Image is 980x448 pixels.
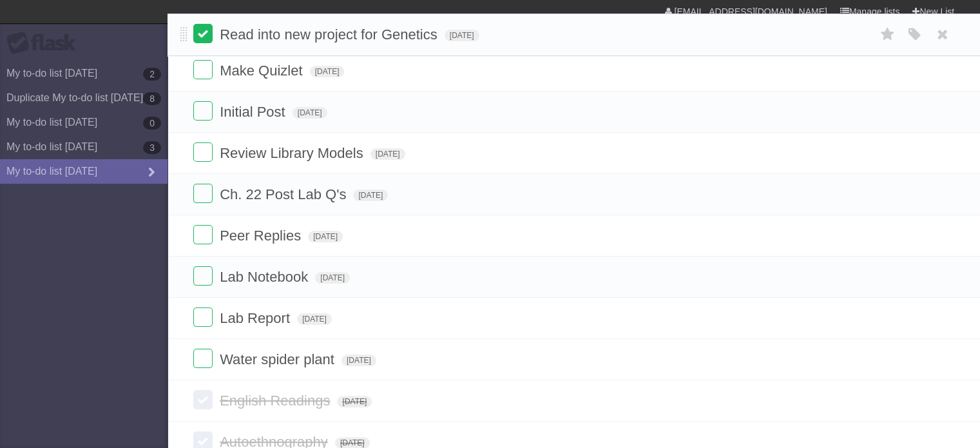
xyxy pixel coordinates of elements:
[308,231,343,242] span: [DATE]
[193,60,213,79] label: Done
[220,393,333,409] span: English Readings
[220,310,293,326] span: Lab Report
[220,228,304,244] span: Peer Replies
[193,184,213,203] label: Done
[143,117,161,130] b: 0
[297,313,332,325] span: [DATE]
[220,186,349,202] span: Ch. 22 Post Lab Q's
[193,24,213,43] label: Done
[220,63,305,79] span: Make Quizlet
[143,68,161,81] b: 2
[370,148,405,160] span: [DATE]
[193,390,213,409] label: Done
[876,24,900,45] label: Star task
[143,92,161,105] b: 8
[193,142,213,162] label: Done
[220,26,441,43] span: Read into new project for Genetics
[193,307,213,327] label: Done
[315,272,350,284] span: [DATE]
[6,32,84,55] div: Flask
[341,355,376,366] span: [DATE]
[353,190,388,201] span: [DATE]
[445,30,479,41] span: [DATE]
[193,266,213,286] label: Done
[193,225,213,244] label: Done
[193,349,213,368] label: Done
[220,269,311,285] span: Lab Notebook
[310,66,345,77] span: [DATE]
[220,351,338,367] span: Water spider plant
[220,104,289,120] span: Initial Post
[143,141,161,154] b: 3
[193,101,213,121] label: Done
[293,107,327,119] span: [DATE]
[337,396,372,407] span: [DATE]
[220,145,367,161] span: Review Library Models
